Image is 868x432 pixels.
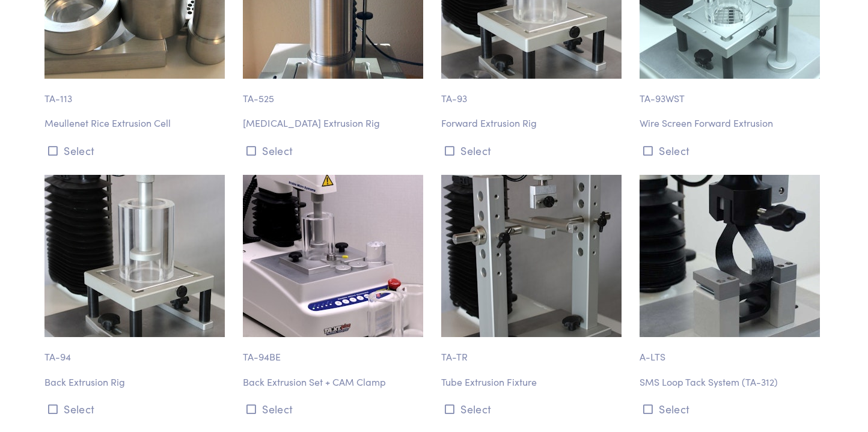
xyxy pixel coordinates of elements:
p: Forward Extrusion Rig [441,115,625,131]
button: Select [441,399,625,419]
p: TA-94BE [243,337,427,365]
img: ta-94be.jpg [243,175,423,337]
p: TA-113 [44,79,228,106]
p: TA-93WST [640,79,824,106]
img: ta-94-back-extrusion-fixture.jpg [44,175,225,337]
p: Meullenet Rice Extrusion Cell [44,115,228,131]
p: Wire Screen Forward Extrusion [640,115,824,131]
button: Select [44,399,228,419]
p: SMS Loop Tack System (TA-312) [640,374,824,390]
p: TA-TR [441,337,625,365]
button: Select [243,141,427,160]
img: ta-tr_tube-roller-fixture.jpg [441,175,622,337]
p: A-LTS [640,337,824,365]
p: Tube Extrusion Fixture [441,374,625,390]
p: [MEDICAL_DATA] Extrusion Rig [243,115,427,131]
button: Select [44,141,228,160]
button: Select [441,141,625,160]
button: Select [640,141,824,160]
p: Back Extrusion Rig [44,374,228,390]
p: TA-94 [44,337,228,365]
p: TA-525 [243,79,427,106]
button: Select [640,399,824,419]
p: Back Extrusion Set + CAM Clamp [243,374,427,390]
img: adhesion-a_lts-loop-tack-rig.jpg [640,175,820,337]
p: TA-93 [441,79,625,106]
button: Select [243,399,427,419]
